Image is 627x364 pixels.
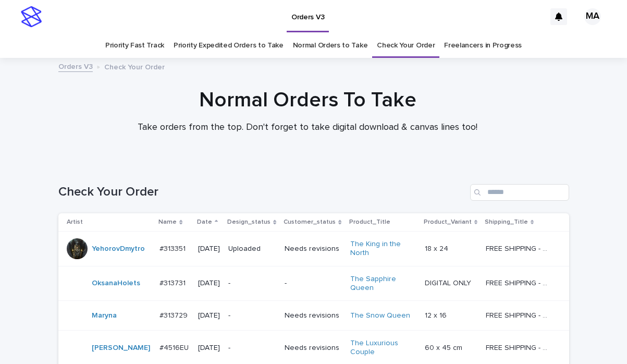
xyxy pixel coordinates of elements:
p: Artist [67,216,83,228]
p: [DATE] [198,279,220,288]
p: FREE SHIPPING - preview in 1-2 business days, after your approval delivery will take 5-10 b.d. [486,242,553,253]
p: Customer_status [284,216,336,228]
p: Take orders from the top. Don't forget to take digital download & canvas lines too! [99,122,516,134]
p: [DATE] [198,245,220,253]
h1: Check Your Order [58,185,466,200]
p: Needs revisions [285,311,341,320]
a: The Snow Queen [350,311,410,320]
tr: OksanaHolets #313731#313731 [DATE]--The Sapphire Queen DIGITAL ONLYDIGITAL ONLY FREE SHIPPING - p... [58,266,569,301]
p: Needs revisions [285,245,341,253]
a: Priority Fast Track [105,33,164,58]
div: MA [584,8,601,25]
p: #313729 [159,309,190,320]
p: Uploaded [228,245,276,253]
p: - [228,279,276,288]
p: #313731 [159,277,188,288]
p: 12 x 16 [425,309,449,320]
a: OksanaHolets [92,279,140,288]
input: Search [470,184,569,201]
p: #313351 [159,242,188,253]
p: 18 x 24 [425,242,450,253]
p: Check Your Order [104,60,165,72]
p: [DATE] [198,311,220,320]
p: - [285,279,341,288]
p: Date [197,216,212,228]
a: The Sapphire Queen [350,275,415,293]
a: The King in the North [350,240,415,258]
p: FREE SHIPPING - preview in 1-2 business days, after your approval delivery will take 5-10 b.d. [486,277,553,288]
p: #4516EU [159,342,191,353]
a: Check Your Order [377,33,435,58]
p: - [228,311,276,320]
p: Product_Title [349,216,390,228]
p: Shipping_Title [485,216,528,228]
p: FREE SHIPPING - preview in 1-2 business days, after your approval delivery will take 5-10 b.d. [486,309,553,320]
a: [PERSON_NAME] [92,344,150,353]
tr: YehorovDmytro #313351#313351 [DATE]UploadedNeeds revisionsThe King in the North 18 x 2418 x 24 FR... [58,232,569,266]
p: [DATE] [198,344,220,353]
p: Needs revisions [285,344,341,353]
a: Orders V3 [58,60,93,72]
h1: Normal Orders To Take [52,88,563,113]
p: FREE SHIPPING - preview in 1-2 business days, after your approval delivery will take 6-10 busines... [486,342,553,353]
p: Product_Variant [424,216,472,228]
p: Design_status [227,216,271,228]
a: Maryna [92,311,117,320]
a: The Luxurious Couple [350,339,415,357]
p: 60 x 45 cm [425,342,464,353]
p: Name [158,216,177,228]
p: - [228,344,276,353]
a: Normal Orders to Take [293,33,368,58]
a: YehorovDmytro [92,245,145,253]
a: Priority Expedited Orders to Take [174,33,284,58]
p: DIGITAL ONLY [425,277,473,288]
img: stacker-logo-s-only.png [21,6,42,27]
a: Freelancers in Progress [444,33,522,58]
tr: Maryna #313729#313729 [DATE]-Needs revisionsThe Snow Queen 12 x 1612 x 16 FREE SHIPPING - preview... [58,301,569,331]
